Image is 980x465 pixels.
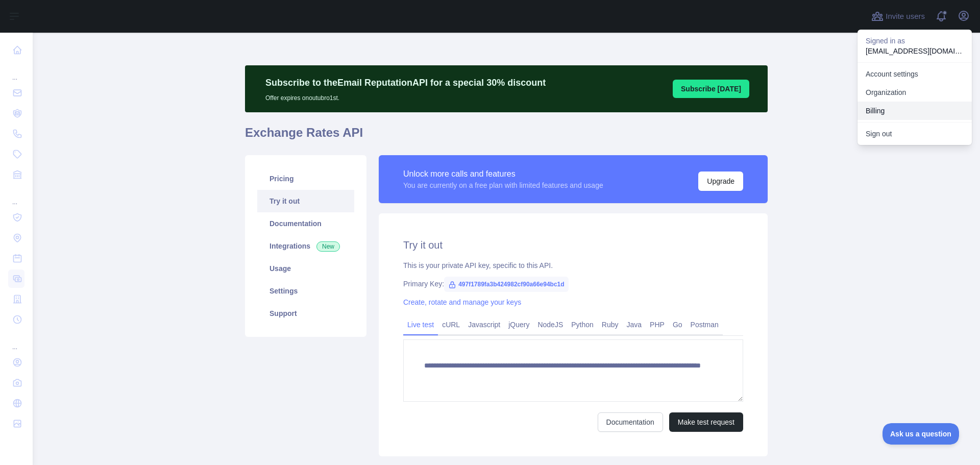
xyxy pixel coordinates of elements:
[866,46,964,56] p: [EMAIL_ADDRESS][DOMAIN_NAME]
[857,83,972,102] a: Organization
[886,11,925,22] span: Invite users
[403,260,743,271] div: This is your private API key, specific to this API.
[857,125,972,143] button: Sign out
[567,316,598,333] a: Python
[8,186,24,206] div: ...
[598,412,663,432] a: Documentation
[403,279,743,289] div: Primary Key:
[438,316,464,333] a: cURL
[403,168,603,180] div: Unlock more calls and features
[698,172,743,191] button: Upgrade
[444,277,569,292] span: 497f1789fa3b424982cf90a66e94bc1d
[623,316,646,333] a: Java
[866,36,964,46] p: Signed in as
[533,316,567,333] a: NodeJS
[883,423,960,445] iframe: Toggle Customer Support
[403,316,438,333] a: Live test
[257,212,354,235] a: Documentation
[265,76,546,90] p: Subscribe to the Email Reputation API for a special 30 % discount
[257,167,354,190] a: Pricing
[504,316,533,333] a: jQuery
[257,235,354,257] a: Integrations New
[265,90,546,102] p: Offer expires on outubro 1st.
[669,412,743,432] button: Make test request
[464,316,504,333] a: Javascript
[316,241,340,252] span: New
[669,316,687,333] a: Go
[857,65,972,83] a: Account settings
[673,80,749,98] button: Subscribe [DATE]
[257,280,354,302] a: Settings
[8,331,24,351] div: ...
[257,302,354,325] a: Support
[598,316,623,333] a: Ruby
[857,102,972,120] button: Billing
[646,316,669,333] a: PHP
[403,238,743,252] h2: Try it out
[403,180,603,190] div: You are currently on a free plan with limited features and usage
[257,190,354,212] a: Try it out
[8,61,24,82] div: ...
[403,298,521,306] a: Create, rotate and manage your keys
[869,8,927,25] button: Invite users
[245,125,768,149] h1: Exchange Rates API
[687,316,723,333] a: Postman
[257,257,354,280] a: Usage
